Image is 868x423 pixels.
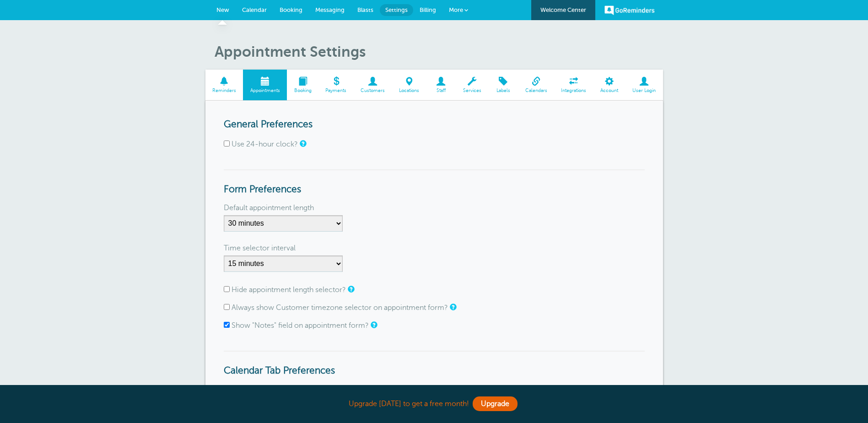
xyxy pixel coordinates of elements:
[593,70,625,100] a: Account
[420,6,436,13] span: Billing
[348,286,353,292] a: If appointment length is not relevant to you, check this box to hide the length selector on the a...
[392,70,426,100] a: Locations
[224,169,645,195] h3: Form Preferences
[224,119,645,130] h3: General Preferences
[315,6,345,13] span: Messaging
[248,88,282,93] span: Appointments
[523,88,550,93] span: Calendars
[224,351,645,377] h3: Calendar Tab Preferences
[357,6,373,13] span: Blasts
[216,6,229,13] span: New
[493,88,513,93] span: Labels
[449,6,463,13] span: More
[831,386,859,414] iframe: Resource center
[224,241,296,255] label: Time selector interval
[426,70,456,100] a: Staff
[232,304,448,312] label: Always show Customer timezone selector on appointment form?
[358,88,388,93] span: Customers
[385,6,408,13] span: Settings
[559,88,589,93] span: Integrations
[488,70,518,100] a: Labels
[397,88,422,93] span: Locations
[205,394,663,414] div: Upgrade [DATE] to get a free month!
[287,70,318,100] a: Booking
[460,88,484,93] span: Services
[205,70,243,100] a: Reminders
[554,70,593,100] a: Integrations
[431,88,451,93] span: Staff
[232,321,369,330] label: Show "Notes" field on appointment form?
[625,70,663,100] a: User Login
[380,4,413,16] a: Settings
[154,25,291,69] iframe: tooltip
[456,70,488,100] a: Services
[323,88,349,93] span: Payments
[450,304,455,310] a: The customer timezone allows you to set a different local timezone for a customer, so their remin...
[210,88,239,93] span: Reminders
[215,43,663,60] h1: Appointment Settings
[598,88,621,93] span: Account
[318,70,354,100] a: Payments
[280,6,302,13] span: Booking
[371,322,376,328] a: Notes are for internal use only, and are not visible to your clients.
[518,70,554,100] a: Calendars
[630,88,658,93] span: User Login
[473,396,518,411] a: Upgrade
[242,6,267,13] span: Calendar
[291,88,314,93] span: Booking
[300,141,305,146] a: Changes the appointment form time selector and the Calendar tab to a 24-hour clock. Your customer...
[354,70,392,100] a: Customers
[224,201,314,215] label: Default appointment length
[232,140,298,148] label: Use 24-hour clock?
[232,286,346,294] label: Hide appointment length selector?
